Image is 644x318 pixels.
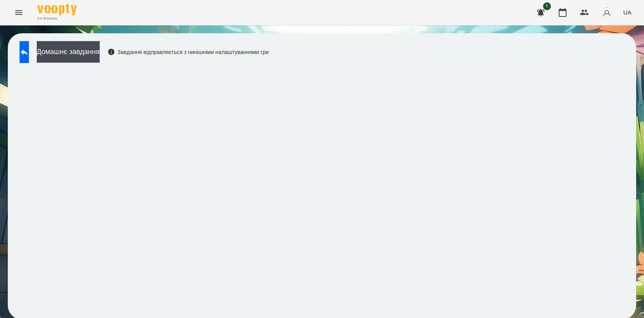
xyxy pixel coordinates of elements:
[601,7,612,18] img: avatar_s.png
[9,3,28,22] button: Menu
[37,41,100,63] button: Домашнє завдання
[38,16,77,21] span: For Business
[623,8,631,16] span: UA
[108,48,269,56] div: Завдання відправляється з нинішніми налаштуваннями гри
[38,4,77,15] img: Voopty Logo
[620,5,635,20] button: UA
[543,2,551,10] span: 1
